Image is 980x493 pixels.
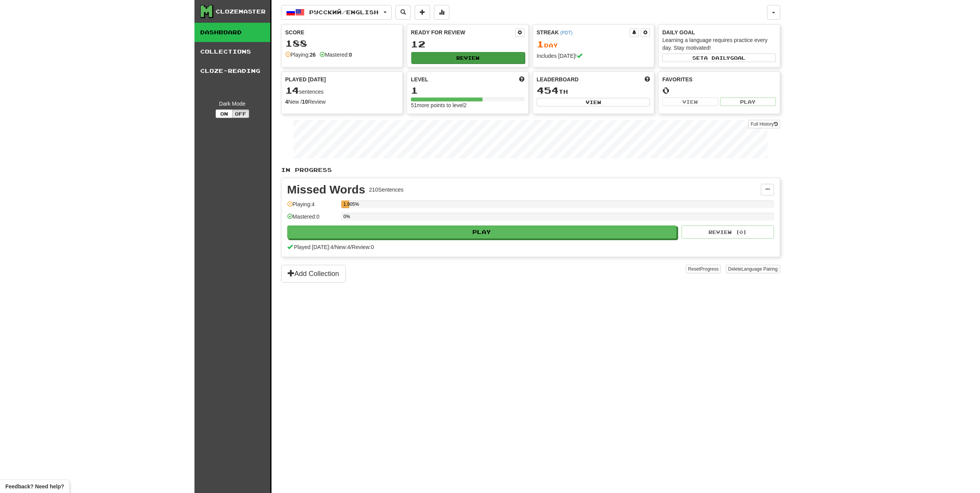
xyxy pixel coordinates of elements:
button: DeleteLanguage Pairing [726,265,780,273]
strong: 10 [302,99,308,105]
span: Review: 0 [352,244,374,250]
button: More stats [434,5,449,20]
a: Collections [194,42,270,61]
button: ResetProgress [686,265,721,273]
div: sentences [285,86,399,96]
div: New / Review [285,98,399,106]
strong: 4 [285,99,288,105]
a: (PDT) [560,30,573,35]
button: Русский/English [281,5,392,20]
div: Learning a language requires practice every day. Stay motivated! [662,36,776,52]
a: Dashboard [194,23,270,42]
span: / [350,244,352,250]
div: Day [537,39,650,49]
span: This week in points, UTC [645,76,650,83]
span: Level [411,76,428,83]
strong: 26 [310,52,316,58]
button: Play [720,98,776,106]
span: Score more points to level up [519,76,524,83]
button: Add Collection [281,265,346,283]
strong: 0 [349,52,352,58]
span: / [333,244,335,250]
button: Add sentence to collection [415,5,430,20]
button: Off [232,109,249,118]
span: 454 [537,85,559,96]
div: Mastered: [320,51,352,59]
span: Leaderboard [537,76,579,83]
div: Favorites [662,76,776,83]
button: Seta dailygoal [662,54,776,62]
div: Playing: [285,51,316,59]
div: 51 more points to level 2 [411,101,524,109]
span: Open feedback widget [5,483,64,490]
span: Русский / English [309,9,379,15]
span: Progress [700,266,719,272]
div: Dark Mode [200,100,265,108]
div: Score [285,29,399,36]
button: On [216,109,233,118]
button: View [537,98,650,106]
div: Missed Words [287,184,365,195]
a: Full History [748,120,780,128]
div: Streak [537,29,630,36]
span: 1 [537,39,544,49]
button: Search sentences [395,5,411,20]
span: 14 [285,85,299,96]
div: Clozemaster [216,8,266,15]
div: Playing: 4 [287,200,337,213]
div: 210 Sentences [369,186,404,193]
button: Review (0) [682,225,774,239]
span: Language Pairing [741,266,777,272]
div: 188 [285,39,399,48]
div: Includes [DATE]! [537,52,650,60]
span: Played [DATE]: 4 [294,244,333,250]
div: Mastered: 0 [287,213,337,225]
p: In Progress [281,166,780,174]
span: a daily [704,55,730,61]
div: 1 [411,86,524,95]
a: Cloze-Reading [194,61,270,81]
div: 12 [411,39,524,49]
button: View [662,98,718,106]
div: Ready for Review [411,29,515,36]
div: th [537,86,650,96]
span: New: 4 [335,244,350,250]
button: Play [287,225,677,239]
div: Daily Goal [662,29,776,36]
div: 0 [662,86,776,95]
button: Review [411,52,525,64]
div: 1.905% [343,200,349,208]
span: Played [DATE] [285,76,326,83]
